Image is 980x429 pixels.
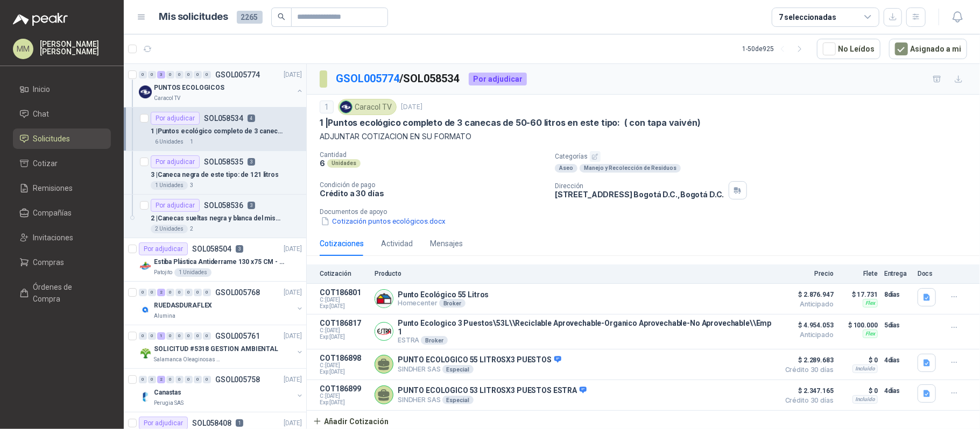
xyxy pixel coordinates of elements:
span: Solicitudes [33,133,70,145]
div: 0 [185,376,193,383]
a: Inicio [13,79,111,99]
span: Órdenes de Compra [33,281,101,305]
div: 0 [194,376,202,383]
div: 1 [157,332,165,340]
span: Crédito 30 días [780,367,834,373]
div: 0 [166,289,174,296]
div: 0 [185,332,193,340]
p: Alumina [154,312,175,320]
span: $ 2.289.683 [780,354,834,367]
a: Remisiones [13,178,111,198]
a: Por adjudicarSOL0585043[DATE] Company LogoEstiba Plástica Antiderrame 130 x75 CM - Capacidad 180-... [124,238,306,282]
p: [DATE] [284,418,302,428]
div: Actividad [381,238,413,249]
img: Company Logo [375,323,393,340]
span: Invitaciones [33,232,74,244]
p: 6 [320,159,325,168]
p: [DATE] [284,375,302,385]
span: C: [DATE] [320,297,368,303]
div: 7 seleccionadas [779,11,836,23]
p: SINDHER SAS [398,396,587,404]
div: 0 [148,71,156,78]
div: 3 [157,71,165,78]
p: Precio [780,270,834,277]
span: $ 2.347.165 [780,384,834,397]
a: GSOL005774 [336,72,399,85]
img: Company Logo [375,290,393,308]
span: C: [DATE] [320,393,368,399]
div: Mensajes [430,238,463,249]
p: SOL058534 [204,115,243,122]
p: Producto [375,270,773,277]
p: COT186899 [320,384,368,393]
p: Canastas [154,388,181,398]
span: Compras [33,256,65,268]
span: C: [DATE] [320,362,368,369]
p: SINDHER SAS [398,365,561,374]
a: Por adjudicarSOL05853441 |Puntos ecológico completo de 3 canecas de 50-60 litros en este tipo: ( ... [124,108,306,151]
span: search [278,13,285,20]
a: 0 0 2 0 0 0 0 0 GSOL005768[DATE] Company LogoRUEDASDURAFLEXAlumina [139,286,304,320]
p: 3 [190,181,193,190]
div: Especial [442,396,474,404]
p: 1 [190,138,193,146]
div: 0 [148,289,156,296]
div: 0 [203,289,211,296]
p: SOLICITUD #5318 GESTION AMBIENTAL [154,344,278,354]
div: 1 Unidades [174,268,211,277]
p: [DATE] [284,244,302,254]
a: Cotizar [13,153,111,174]
p: GSOL005774 [215,71,260,78]
span: Exp: [DATE] [320,399,368,406]
div: 0 [175,289,184,296]
p: 4 [248,115,255,122]
p: Crédito a 30 días [320,189,546,198]
span: Compañías [33,207,72,219]
p: Condición de pago [320,181,546,189]
p: $ 0 [840,384,878,397]
div: Por adjudicar [151,112,200,125]
p: Perugia SAS [154,399,184,407]
div: 1 - 50 de 925 [742,40,808,58]
a: Chat [13,104,111,124]
div: Unidades [327,159,361,168]
a: Por adjudicarSOL05853533 |Caneca negra de este tipo: de 121 litros1 Unidades3 [124,151,306,195]
a: Invitaciones [13,227,111,248]
p: / SOL058534 [336,70,460,87]
a: Solicitudes [13,128,111,149]
div: Por adjudicar [151,155,200,168]
p: PUNTOS ECOLOGICOS [154,83,224,93]
button: No Leídos [817,39,880,59]
p: PUNTO ECOLOGICO 55 LITROSX3 PUESTOS [398,355,561,365]
span: 2265 [237,11,263,24]
div: 0 [185,71,193,78]
img: Company Logo [139,260,152,273]
p: 3 [236,245,243,253]
p: 3 [248,202,255,209]
a: 0 0 2 0 0 0 0 0 GSOL005758[DATE] Company LogoCanastasPerugia SAS [139,373,304,407]
div: 0 [194,289,202,296]
span: Inicio [33,83,51,95]
p: Homecenter [398,299,489,308]
div: Manejo y Recolección de Residuos [580,164,681,173]
p: $ 17.731 [840,288,878,301]
h1: Mis solicitudes [159,9,228,25]
div: 2 Unidades [151,225,188,233]
div: Broker [439,299,466,308]
div: 1 [320,101,334,113]
a: Compras [13,252,111,273]
p: COT186801 [320,288,368,297]
img: Company Logo [139,347,152,360]
p: Patojito [154,268,172,277]
div: Cotizaciones [320,238,364,249]
div: 0 [203,71,211,78]
p: Cantidad [320,151,546,159]
p: Estiba Plástica Antiderrame 130 x75 CM - Capacidad 180-200 Litros [154,257,288,267]
div: 0 [194,332,202,340]
div: Caracol TV [338,99,397,115]
div: Por adjudicar [151,199,200,212]
p: $ 100.000 [840,319,878,332]
p: [DATE] [284,288,302,298]
img: Company Logo [139,390,152,403]
img: Company Logo [340,101,352,113]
